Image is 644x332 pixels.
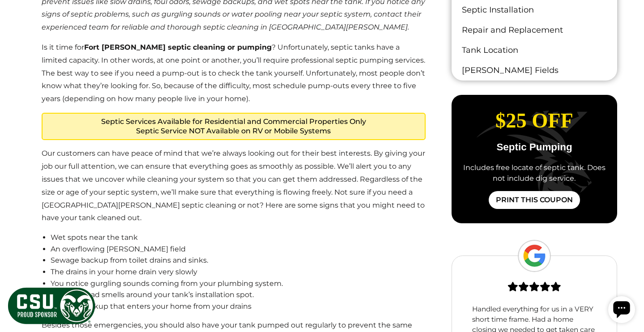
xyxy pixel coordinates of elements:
li: You notice gurgling sounds coming from your plumbing system. [51,278,426,289]
a: [PERSON_NAME] Fields [452,60,617,81]
a: Print This Coupon [489,191,580,209]
span: Septic Service NOT Available on RV or Mobile Systems [46,127,422,136]
span: Septic Services Available for Residential and Commercial Properties Only [46,117,422,127]
strong: Fort [PERSON_NAME] septic cleaning or pumping [84,43,272,51]
li: Sewage backup that enters your home from your drains [51,301,426,312]
a: Repair and Replacement [452,20,617,40]
li: There are bad smells around your tank’s installation spot. [51,289,426,301]
span: $25 Off [495,109,573,132]
div: Open chat widget [4,4,30,30]
p: Is it time for ? Unfortunately, septic tanks have a limited capacity. In other words, at one poin... [42,41,426,106]
li: An overflowing [PERSON_NAME] field [51,243,426,255]
img: CSU Sponsor Badge [7,286,96,325]
p: Septic Pumping [459,142,610,152]
img: Google Logo [518,240,551,272]
li: The drains in your home drain very slowly [51,266,426,278]
li: Sewage backup from toilet drains and sinks. [51,255,426,266]
li: Wet spots near the tank [51,232,426,243]
p: Our customers can have peace of mind that we’re always looking out for their best interests. By g... [42,147,426,225]
div: Includes free locate of septic tank. Does not include dig service. [459,162,610,184]
a: Tank Location [452,40,617,60]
